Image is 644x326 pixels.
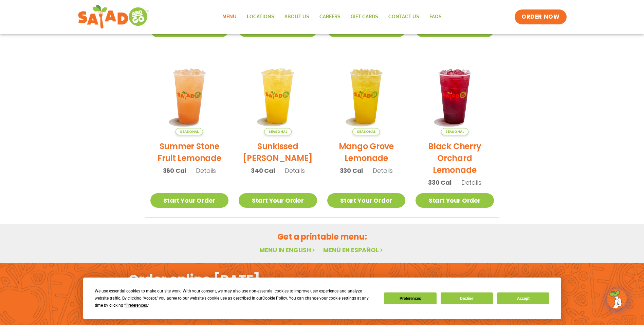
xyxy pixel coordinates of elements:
[441,128,468,135] span: Seasonal
[441,292,493,304] button: Decline
[383,9,424,25] a: Contact Us
[262,296,287,301] span: Cookie Policy
[126,303,147,308] span: Preferences
[327,140,406,164] h2: Mango Grove Lemonade
[428,178,452,187] span: 330 Cal
[217,9,447,25] nav: Menu
[521,13,559,21] span: ORDER NOW
[497,292,549,304] button: Accept
[242,9,279,25] a: Locations
[163,166,186,175] span: 360 Cal
[285,166,305,175] span: Details
[340,166,363,175] span: 330 Cal
[150,193,229,208] a: Start Your Order
[416,193,494,208] a: Start Your Order
[461,178,481,187] span: Details
[384,292,436,304] button: Preferences
[424,9,447,25] a: FAQs
[607,289,626,308] img: wpChatIcon
[259,246,316,254] a: Menu in English
[373,166,393,175] span: Details
[129,271,260,288] h2: Order online [DATE]
[323,246,384,254] a: Menú en español
[416,140,494,176] h2: Black Cherry Orchard Lemonade
[515,9,566,24] a: ORDER NOW
[314,9,346,25] a: Careers
[327,193,406,208] a: Start Your Order
[352,128,380,135] span: Seasonal
[327,57,406,136] img: Product photo for Mango Grove Lemonade
[196,166,216,175] span: Details
[83,278,561,319] div: Cookie Consent Prompt
[239,193,317,208] a: Start Your Order
[416,57,494,136] img: Product photo for Black Cherry Orchard Lemonade
[95,288,376,309] div: We use essential cookies to make our site work. With your consent, we may also use non-essential ...
[239,140,317,164] h2: Sunkissed [PERSON_NAME]
[145,231,499,243] h2: Get a printable menu:
[217,9,242,25] a: Menu
[176,128,203,135] span: Seasonal
[264,128,292,135] span: Seasonal
[150,57,229,136] img: Product photo for Summer Stone Fruit Lemonade
[239,57,317,136] img: Product photo for Sunkissed Yuzu Lemonade
[346,9,383,25] a: GIFT CARDS
[78,3,149,30] img: new-SAG-logo-768×292
[279,9,314,25] a: About Us
[251,166,275,175] span: 340 Cal
[150,140,229,164] h2: Summer Stone Fruit Lemonade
